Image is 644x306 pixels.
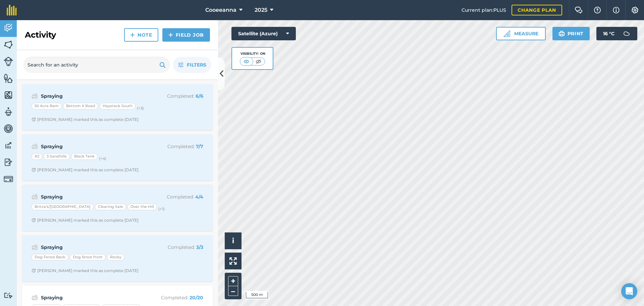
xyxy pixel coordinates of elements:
[228,276,238,286] button: +
[41,244,147,251] strong: Spraying
[150,244,203,251] p: Completed :
[228,286,238,296] button: –
[150,143,203,150] p: Completed :
[242,58,251,65] img: svg+xml;base64,PHN2ZyB4bWxucz0iaHR0cDovL3d3dy53My5vcmcvMjAwMC9zdmciIHdpZHRoPSI1MCIgaGVpZ2h0PSI0MC...
[32,167,139,173] div: [PERSON_NAME] marked this as complete [DATE]
[603,27,614,40] span: 16 ° C
[32,294,38,302] img: svg+xml;base64,PD94bWwgdmVyc2lvbj0iMS4wIiBlbmNvZGluZz0idXRmLTgiPz4KPCEtLSBHZW5lcmF0b3I6IEFkb2JlIE...
[137,106,144,111] small: (+ 3 )
[26,138,209,177] a: SprayingCompleted: 7/7#23 SandhillsBlack Tank(+4)Clock with arrow pointing clockwise[PERSON_NAME]...
[32,153,42,160] div: #2
[7,5,17,15] img: fieldmargin Logo
[32,168,36,172] img: Clock with arrow pointing clockwise
[32,268,36,273] img: Clock with arrow pointing clockwise
[26,88,209,126] a: SprayingCompleted: 6/650 Acre RamBottom X RoadHaystack South(+3)Clock with arrow pointing clockwi...
[4,107,13,117] img: svg+xml;base64,PD94bWwgdmVyc2lvbj0iMS4wIiBlbmNvZGluZz0idXRmLTgiPz4KPCEtLSBHZW5lcmF0b3I6IEFkb2JlIE...
[232,236,234,245] span: i
[4,73,13,83] img: svg+xml;base64,PHN2ZyB4bWxucz0iaHR0cDovL3d3dy53My5vcmcvMjAwMC9zdmciIHdpZHRoPSI1NiIgaGVpZ2h0PSI2MC...
[187,61,206,69] span: Filters
[4,157,13,167] img: svg+xml;base64,PD94bWwgdmVyc2lvbj0iMS4wIiBlbmNvZGluZz0idXRmLTgiPz4KPCEtLSBHZW5lcmF0b3I6IEFkb2JlIE...
[63,103,98,110] div: Bottom X Road
[225,232,241,249] button: i
[32,218,139,223] div: [PERSON_NAME] marked this as complete [DATE]
[4,90,13,100] img: svg+xml;base64,PHN2ZyB4bWxucz0iaHR0cDovL3d3dy53My5vcmcvMjAwMC9zdmciIHdpZHRoPSI1NiIgaGVpZ2h0PSI2MC...
[32,103,62,110] div: 50 Acre Ram
[32,117,36,122] img: Clock with arrow pointing clockwise
[503,30,510,37] img: Ruler icon
[95,204,126,210] div: Clearing Sale
[4,23,13,33] img: svg+xml;base64,PD94bWwgdmVyc2lvbj0iMS4wIiBlbmNvZGluZz0idXRmLTgiPz4KPCEtLSBHZW5lcmF0b3I6IEFkb2JlIE...
[124,28,158,42] a: Note
[621,283,637,299] div: Open Intercom Messenger
[158,207,165,211] small: (+ 1 )
[4,140,13,150] img: svg+xml;base64,PD94bWwgdmVyc2lvbj0iMS4wIiBlbmNvZGluZz0idXRmLTgiPz4KPCEtLSBHZW5lcmF0b3I6IEFkb2JlIE...
[195,194,203,200] strong: 4 / 4
[159,61,166,69] img: svg+xml;base64,PHN2ZyB4bWxucz0iaHR0cDovL3d3dy53My5vcmcvMjAwMC9zdmciIHdpZHRoPSIxOSIgaGVpZ2h0PSIyNC...
[127,204,157,210] div: Over the Hill
[32,268,139,273] div: [PERSON_NAME] marked this as complete [DATE]
[196,244,203,250] strong: 3 / 3
[71,153,98,160] div: Black Tank
[255,6,267,14] span: 2025
[190,295,203,301] strong: 20 / 20
[575,7,583,13] img: Two speech bubbles overlapping with the left bubble in the forefront
[231,27,296,40] button: Satellite (Azure)
[254,58,263,65] img: svg+xml;base64,PHN2ZyB4bWxucz0iaHR0cDovL3d3dy53My5vcmcvMjAwMC9zdmciIHdpZHRoPSI1MCIgaGVpZ2h0PSI0MC...
[41,193,147,201] strong: Spraying
[168,31,173,39] img: svg+xml;base64,PHN2ZyB4bWxucz0iaHR0cDovL3d3dy53My5vcmcvMjAwMC9zdmciIHdpZHRoPSIxNCIgaGVpZ2h0PSIyNC...
[32,218,36,222] img: Clock with arrow pointing clockwise
[100,103,136,110] div: Haystack South
[613,6,620,14] img: svg+xml;base64,PHN2ZyB4bWxucz0iaHR0cDovL3d3dy53My5vcmcvMjAwMC9zdmciIHdpZHRoPSIxNyIgaGVpZ2h0PSIxNy...
[26,239,209,277] a: SprayingCompleted: 3/3Dog Fence BackDog fence frontRockyClock with arrow pointing clockwise[PERSO...
[4,174,13,184] img: svg+xml;base64,PD94bWwgdmVyc2lvbj0iMS4wIiBlbmNvZGluZz0idXRmLTgiPz4KPCEtLSBHZW5lcmF0b3I6IEFkb2JlIE...
[130,31,135,39] img: svg+xml;base64,PHN2ZyB4bWxucz0iaHR0cDovL3d3dy53My5vcmcvMjAwMC9zdmciIHdpZHRoPSIxNCIgaGVpZ2h0PSIyNC...
[631,7,639,13] img: A cog icon
[4,292,13,299] img: svg+xml;base64,PD94bWwgdmVyc2lvbj0iMS4wIiBlbmNvZGluZz0idXRmLTgiPz4KPCEtLSBHZW5lcmF0b3I6IEFkb2JlIE...
[150,193,203,201] p: Completed :
[552,27,590,40] button: Print
[26,189,209,227] a: SprayingCompleted: 4/4Britza's/[GEOGRAPHIC_DATA]Clearing SaleOver the Hill(+1)Clock with arrow po...
[4,124,13,134] img: svg+xml;base64,PD94bWwgdmVyc2lvbj0iMS4wIiBlbmNvZGluZz0idXRmLTgiPz4KPCEtLSBHZW5lcmF0b3I6IEFkb2JlIE...
[512,5,562,15] a: Change plan
[41,143,147,150] strong: Spraying
[558,30,565,38] img: svg+xml;base64,PHN2ZyB4bWxucz0iaHR0cDovL3d3dy53My5vcmcvMjAwMC9zdmciIHdpZHRoPSIxOSIgaGVpZ2h0PSIyNC...
[41,92,147,100] strong: Spraying
[205,6,236,14] span: Cooeeanna
[196,143,203,149] strong: 7 / 7
[32,243,38,251] img: svg+xml;base64,PD94bWwgdmVyc2lvbj0iMS4wIiBlbmNvZGluZz0idXRmLTgiPz4KPCEtLSBHZW5lcmF0b3I6IEFkb2JlIE...
[41,294,147,301] strong: Spraying
[620,27,633,40] img: svg+xml;base64,PD94bWwgdmVyc2lvbj0iMS4wIiBlbmNvZGluZz0idXRmLTgiPz4KPCEtLSBHZW5lcmF0b3I6IEFkb2JlIE...
[240,51,265,56] div: Visibility: On
[23,57,170,73] input: Search for an activity
[4,40,13,50] img: svg+xml;base64,PHN2ZyB4bWxucz0iaHR0cDovL3d3dy53My5vcmcvMjAwMC9zdmciIHdpZHRoPSI1NiIgaGVpZ2h0PSI2MC...
[99,156,106,161] small: (+ 4 )
[596,27,637,40] button: 16 °C
[462,6,506,14] span: Current plan : PLUS
[229,257,237,265] img: Four arrows, one pointing top left, one top right, one bottom right and the last bottom left
[496,27,546,40] button: Measure
[150,92,203,100] p: Completed :
[32,193,38,201] img: svg+xml;base64,PD94bWwgdmVyc2lvbj0iMS4wIiBlbmNvZGluZz0idXRmLTgiPz4KPCEtLSBHZW5lcmF0b3I6IEFkb2JlIE...
[70,254,106,261] div: Dog fence front
[107,254,124,261] div: Rocky
[32,254,68,261] div: Dog Fence Back
[25,30,56,40] h2: Activity
[593,7,601,13] img: A question mark icon
[44,153,70,160] div: 3 Sandhills
[32,117,139,122] div: [PERSON_NAME] marked this as complete [DATE]
[196,93,203,99] strong: 6 / 6
[32,142,38,150] img: svg+xml;base64,PD94bWwgdmVyc2lvbj0iMS4wIiBlbmNvZGluZz0idXRmLTgiPz4KPCEtLSBHZW5lcmF0b3I6IEFkb2JlIE...
[162,28,210,42] a: Field Job
[32,204,94,210] div: Britza's/[GEOGRAPHIC_DATA]
[32,92,38,100] img: svg+xml;base64,PD94bWwgdmVyc2lvbj0iMS4wIiBlbmNvZGluZz0idXRmLTgiPz4KPCEtLSBHZW5lcmF0b3I6IEFkb2JlIE...
[173,57,211,73] button: Filters
[150,294,203,301] p: Completed :
[4,57,13,66] img: svg+xml;base64,PD94bWwgdmVyc2lvbj0iMS4wIiBlbmNvZGluZz0idXRmLTgiPz4KPCEtLSBHZW5lcmF0b3I6IEFkb2JlIE...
